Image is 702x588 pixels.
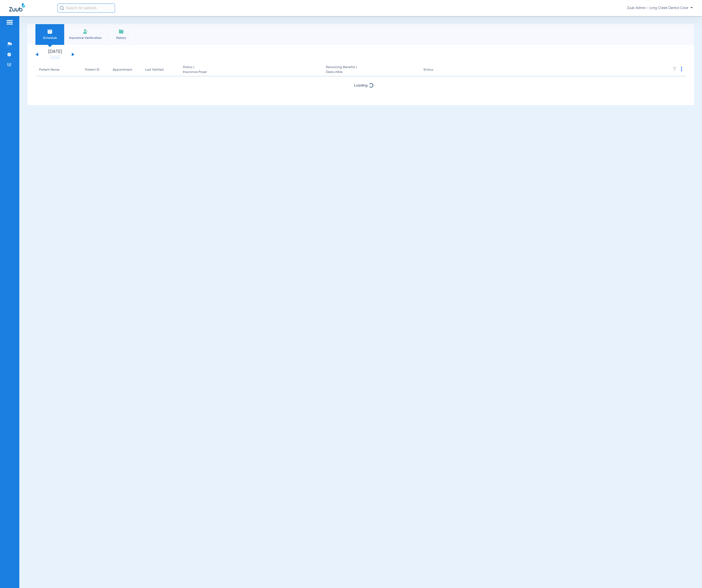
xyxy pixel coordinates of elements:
span: Insurance Verification [68,36,103,40]
input: Search for patients [58,3,115,13]
div: Patient Name [39,67,59,72]
img: Zuub Logo [9,3,25,12]
img: group-dot-blue.svg [681,67,682,71]
div: Patient ID [85,67,105,72]
img: hamburger-icon [6,20,13,25]
div: Patient ID [85,67,100,72]
img: Manual Insurance Verification [83,29,88,34]
span: Zuub Admin - Long Creek Dental Care [627,6,693,10]
span: Schedule [39,36,61,40]
th: Status [420,63,451,76]
span: History [110,36,132,40]
div: Last Verified [145,67,175,72]
img: History [118,29,124,34]
img: Search Icon [60,6,64,10]
span: Insurance Payer [183,70,319,75]
img: Schedule [47,29,53,34]
li: [DATE] [41,49,69,60]
div: Last Verified [145,67,164,72]
div: Appointment [113,67,138,72]
a: [DATE] [41,55,69,60]
span: Loading [354,84,368,87]
img: filter.svg [672,67,677,71]
th: Remaining Benefits | [322,63,420,76]
div: Appointment [113,67,132,72]
span: Deductible [326,70,416,75]
th: Status | [179,63,322,76]
div: Patient Name [39,67,78,72]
